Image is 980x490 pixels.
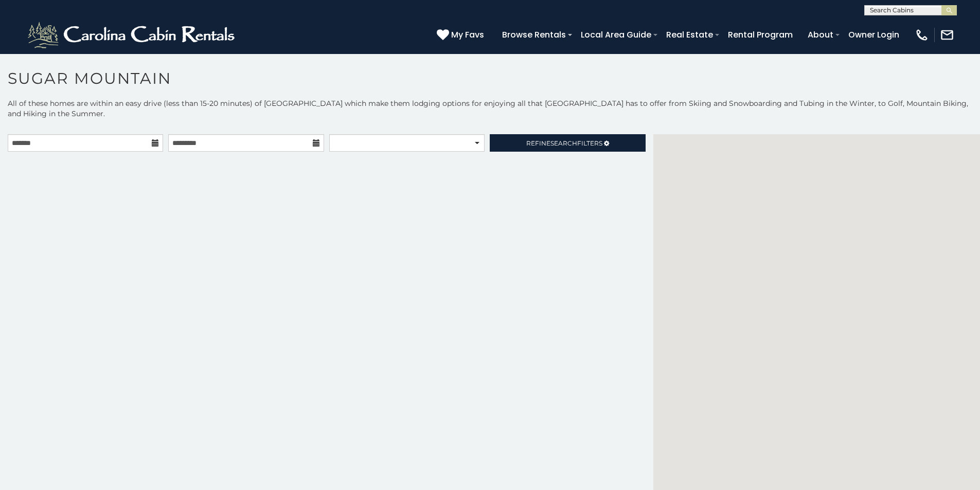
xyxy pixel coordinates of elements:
a: Rental Program [723,26,798,44]
a: Real Estate [661,26,718,44]
img: phone-regular-white.png [915,28,929,42]
span: My Favs [451,28,484,41]
a: My Favs [437,28,487,42]
img: mail-regular-white.png [940,28,954,42]
span: Refine Filters [526,139,602,147]
a: Local Area Guide [576,26,656,44]
img: White-1-2.png [26,20,239,50]
span: Search [550,139,577,147]
a: RefineSearchFilters [490,134,645,152]
a: Owner Login [843,26,904,44]
a: About [803,26,839,44]
a: Browse Rentals [497,26,571,44]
